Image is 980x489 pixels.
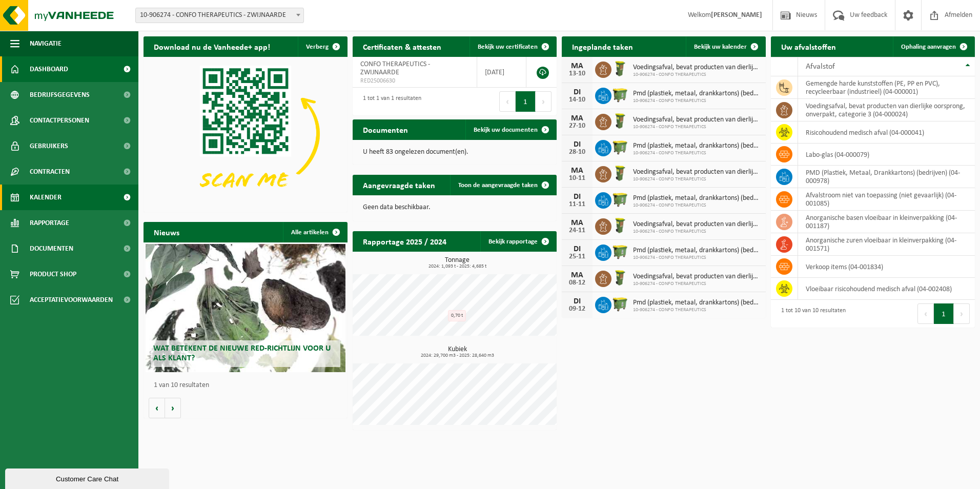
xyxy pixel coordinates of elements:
img: WB-1100-HPE-GN-51 [611,191,629,208]
button: Next [536,91,552,112]
div: 24-11 [567,227,587,234]
img: WB-0060-HPE-GN-51 [611,217,629,234]
h2: Certificaten & attesten [353,36,452,56]
img: WB-1100-HPE-GN-51 [611,86,629,104]
span: 10-906274 - CONFO THERAPEUTICS [633,202,761,209]
span: Voedingsafval, bevat producten van dierlijke oorsprong, onverpakt, categorie 3 [633,116,761,124]
td: [DATE] [477,57,526,88]
td: gemengde harde kunststoffen (PE, PP en PVC), recycleerbaar (industrieel) (04-000001) [798,76,975,99]
div: 11-11 [567,201,587,208]
span: Gebruikers [30,133,68,159]
h2: Documenten [353,119,418,139]
td: risicohoudend medisch afval (04-000041) [798,121,975,144]
span: CONFO THERAPEUTICS - ZWIJNAARDE [360,60,430,76]
span: Bekijk uw kalender [694,44,747,50]
td: anorganische zuren vloeibaar in kleinverpakking (04-001571) [798,233,975,256]
div: 14-10 [567,96,587,104]
span: Voedingsafval, bevat producten van dierlijke oorsprong, onverpakt, categorie 3 [633,220,761,229]
span: 2024: 1,093 t - 2025: 4,685 t [358,264,557,269]
span: 10-906274 - CONFO THERAPEUTICS - ZWIJNAARDE [135,8,304,23]
h2: Nieuws [144,222,190,242]
span: 10-906274 - CONFO THERAPEUTICS [633,255,761,261]
button: Vorige [149,398,165,418]
div: MA [567,219,587,227]
td: Vloeibaar risicohoudend medisch afval (04-002408) [798,278,975,300]
span: 10-906274 - CONFO THERAPEUTICS [633,176,761,182]
span: Kalender [30,185,62,210]
span: Acceptatievoorwaarden [30,287,113,313]
div: 28-10 [567,149,587,156]
span: Pmd (plastiek, metaal, drankkartons) (bedrijven) [633,299,761,307]
span: 10-906274 - CONFO THERAPEUTICS [633,124,761,130]
span: Bedrijfsgegevens [30,82,90,108]
span: 10-906274 - CONFO THERAPEUTICS [633,150,761,156]
button: Next [954,303,970,324]
img: WB-1100-HPE-GN-51 [611,243,629,260]
span: Documenten [30,236,73,261]
td: afvalstroom niet van toepassing (niet gevaarlijk) (04-001085) [798,188,975,211]
img: WB-0060-HPE-GN-51 [611,60,629,77]
div: 0,70 t [448,310,466,321]
span: 10-906274 - CONFO THERAPEUTICS [633,98,761,104]
img: WB-1100-HPE-GN-51 [611,295,629,313]
div: 13-10 [567,70,587,77]
span: Dashboard [30,56,68,82]
a: Bekijk rapportage [480,231,556,252]
h2: Download nu de Vanheede+ app! [144,36,280,56]
img: Download de VHEPlus App [144,57,348,210]
span: RED25006630 [360,77,469,85]
h2: Ingeplande taken [562,36,643,56]
div: 1 tot 10 van 10 resultaten [776,302,846,325]
span: 10-906274 - CONFO THERAPEUTICS [633,281,761,287]
span: 2024: 29,700 m3 - 2025: 28,640 m3 [358,353,557,358]
span: Bekijk uw certificaten [478,44,538,50]
button: 1 [934,303,954,324]
a: Alle artikelen [283,222,346,242]
p: 1 van 10 resultaten [154,382,342,389]
span: Verberg [306,44,329,50]
a: Toon de aangevraagde taken [450,175,556,195]
div: 08-12 [567,279,587,287]
span: 10-906274 - CONFO THERAPEUTICS [633,307,761,313]
div: 10-11 [567,175,587,182]
td: voedingsafval, bevat producten van dierlijke oorsprong, onverpakt, categorie 3 (04-000024) [798,99,975,121]
span: Navigatie [30,31,62,56]
div: DI [567,297,587,305]
button: Verberg [298,36,346,57]
span: Wat betekent de nieuwe RED-richtlijn voor u als klant? [153,344,331,362]
div: MA [567,62,587,70]
a: Bekijk uw kalender [686,36,765,57]
button: 1 [516,91,536,112]
span: Rapportage [30,210,69,236]
span: 10-906274 - CONFO THERAPEUTICS [633,72,761,78]
img: WB-0060-HPE-GN-51 [611,112,629,130]
iframe: chat widget [5,466,171,489]
span: Voedingsafval, bevat producten van dierlijke oorsprong, onverpakt, categorie 3 [633,273,761,281]
img: WB-1100-HPE-GN-51 [611,138,629,156]
span: Ophaling aanvragen [901,44,956,50]
div: DI [567,140,587,149]
a: Bekijk uw documenten [465,119,556,140]
img: WB-0060-HPE-GN-51 [611,165,629,182]
td: verkoop items (04-001834) [798,256,975,278]
h2: Rapportage 2025 / 2024 [353,231,457,251]
a: Ophaling aanvragen [893,36,974,57]
span: Pmd (plastiek, metaal, drankkartons) (bedrijven) [633,247,761,255]
span: Voedingsafval, bevat producten van dierlijke oorsprong, onverpakt, categorie 3 [633,168,761,176]
span: 10-906274 - CONFO THERAPEUTICS [633,229,761,235]
h2: Aangevraagde taken [353,175,445,195]
span: Pmd (plastiek, metaal, drankkartons) (bedrijven) [633,142,761,150]
a: Bekijk uw certificaten [469,36,556,57]
span: Contracten [30,159,70,185]
div: DI [567,245,587,253]
div: 25-11 [567,253,587,260]
div: 27-10 [567,123,587,130]
a: Wat betekent de nieuwe RED-richtlijn voor u als klant? [146,244,345,372]
span: Voedingsafval, bevat producten van dierlijke oorsprong, onverpakt, categorie 3 [633,64,761,72]
td: PMD (Plastiek, Metaal, Drankkartons) (bedrijven) (04-000978) [798,166,975,188]
button: Volgende [165,398,181,418]
button: Previous [917,303,934,324]
td: anorganische basen vloeibaar in kleinverpakking (04-001187) [798,211,975,233]
div: DI [567,193,587,201]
